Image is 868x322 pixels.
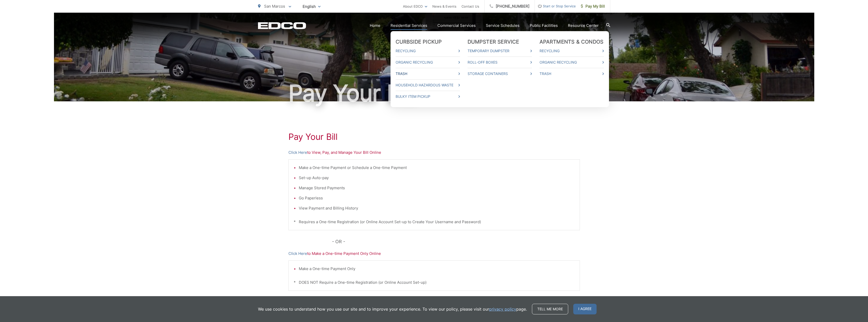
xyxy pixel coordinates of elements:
[299,175,575,181] li: Set-up Auto-pay
[403,3,427,9] a: About EDCO
[288,149,580,156] p: to View, Pay, and Manage Your Bill Online
[299,195,575,201] li: Go Paperless
[540,59,604,65] a: Organic Recycling
[299,165,575,171] li: Make a One-time Payment or Schedule a One-time Payment
[264,4,285,9] span: San Marcos
[288,149,307,156] a: Click Here
[299,266,575,272] li: Make a One-time Payment Only
[486,23,520,29] a: Service Schedules
[258,22,306,29] a: EDCD logo. Return to the homepage.
[581,3,605,9] span: Pay My Bill
[288,251,307,257] a: Click Here
[540,39,604,45] a: Apartments & Condos
[568,23,599,29] a: Resource Center
[540,71,604,77] a: Trash
[540,48,604,54] a: Recycling
[432,3,456,9] a: News & Events
[489,306,516,312] a: privacy policy
[288,132,580,142] h1: Pay Your Bill
[370,23,380,29] a: Home
[396,48,460,54] a: Recycling
[258,306,527,312] p: We use cookies to understand how you use our site and to improve your experience. To view our pol...
[437,23,476,29] a: Commercial Services
[530,23,558,29] a: Public Facilities
[532,304,568,314] a: Tell me more
[299,205,575,211] li: View Payment and Billing History
[468,59,532,65] a: Roll-Off Boxes
[258,81,610,106] h1: Pay Your Bill
[294,219,575,225] p: * Requires a One-time Registration (or Online Account Set-up to Create Your Username and Password)
[461,3,479,9] a: Contact Us
[299,185,575,191] li: Manage Stored Payments
[396,93,460,100] a: Bulky Item Pickup
[468,39,519,45] a: Dumpster Service
[391,23,427,29] a: Residential Services
[396,71,460,77] a: Trash
[468,48,532,54] a: Temporary Dumpster
[396,82,460,88] a: Household Hazardous Waste
[332,238,580,245] p: - OR -
[294,279,575,286] p: * DOES NOT Require a One-time Registration (or Online Account Set-up)
[396,39,442,45] a: Curbside Pickup
[288,251,580,257] p: to Make a One-time Payment Only Online
[573,304,597,314] span: I agree
[299,2,324,11] span: English
[468,71,532,77] a: Storage Containers
[396,59,460,65] a: Organic Recycling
